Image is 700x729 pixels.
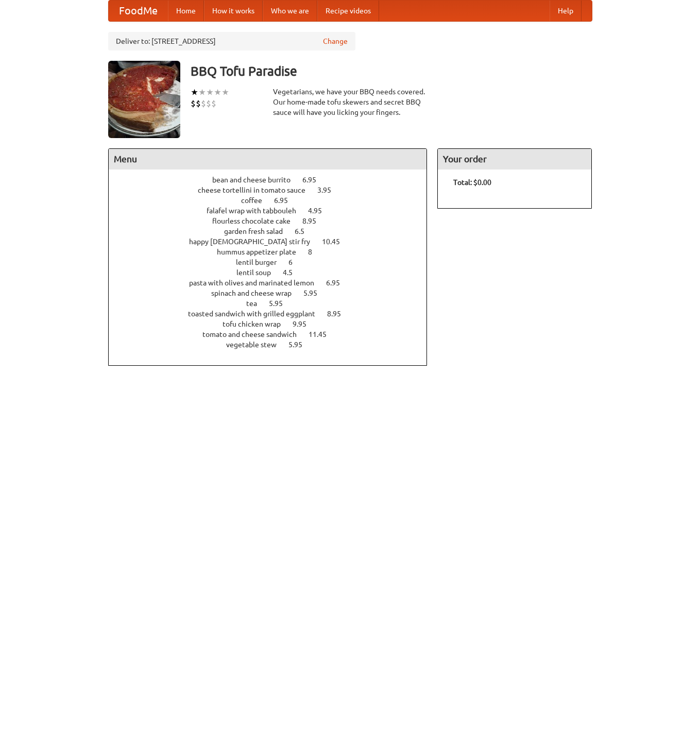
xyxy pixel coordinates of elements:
[212,176,301,184] span: bean and cheese burrito
[236,268,312,277] a: lentil soup 4.5
[212,176,335,184] a: bean and cheese burrito 6.95
[201,98,206,109] li: $
[198,186,316,194] span: cheese tortellini in tomato sauce
[236,258,312,266] a: lentil burger 6
[317,1,379,21] a: Recipe videos
[322,238,350,246] span: 10.45
[198,186,350,194] a: cheese tortellini in tomato sauce 3.95
[241,196,307,205] a: coffee 6.95
[453,178,491,187] b: Total: $0.00
[317,186,342,194] span: 3.95
[226,341,287,349] span: vegetable stew
[204,1,263,21] a: How it works
[189,279,325,287] span: pasta with olives and marinated lemon
[212,217,335,225] a: flourless chocolate cake 8.95
[214,87,221,98] li: ★
[223,320,291,328] span: tofu chicken wrap
[189,238,320,246] span: happy [DEMOGRAPHIC_DATA] stir fry
[196,98,201,109] li: $
[308,207,332,215] span: 4.95
[207,207,306,215] span: falafel wrap with tabbouleh
[323,36,348,46] a: Change
[223,320,326,328] a: tofu chicken wrap 9.95
[273,87,428,117] div: Vegetarians, we have your BBQ needs covered. Our home-made tofu skewers and secret BBQ sauce will...
[189,238,359,246] a: happy [DEMOGRAPHIC_DATA] stir fry 10.45
[263,1,317,21] a: Who we are
[191,98,196,109] li: $
[326,279,350,287] span: 6.95
[211,289,302,297] span: spinach and cheese wrap
[217,248,331,256] a: hummus appetizer plate 8
[168,1,204,21] a: Home
[550,1,582,21] a: Help
[293,320,317,328] span: 9.95
[206,87,214,98] li: ★
[206,98,211,109] li: $
[295,227,315,235] span: 6.5
[207,207,341,215] a: falafel wrap with tabbouleh 4.95
[224,227,323,235] a: garden fresh salad 6.5
[308,248,322,256] span: 8
[211,289,336,297] a: spinach and cheese wrap 5.95
[109,1,168,21] a: FoodMe
[221,87,229,98] li: ★
[438,149,591,169] h4: Your order
[191,61,592,81] h3: BBQ Tofu Paradise
[188,310,360,318] a: toasted sandwich with grilled eggplant 8.95
[188,310,326,318] span: toasted sandwich with grilled eggplant
[288,341,313,349] span: 5.95
[108,61,180,138] img: angular.jpg
[189,279,359,287] a: pasta with olives and marinated lemon 6.95
[302,217,327,225] span: 8.95
[309,330,337,338] span: 11.45
[303,289,328,297] span: 5.95
[288,258,303,266] span: 6
[202,330,346,338] a: tomato and cheese sandwich 11.45
[224,227,293,235] span: garden fresh salad
[226,341,321,349] a: vegetable stew 5.95
[198,87,206,98] li: ★
[274,196,298,205] span: 6.95
[327,310,351,318] span: 8.95
[283,268,303,277] span: 4.5
[236,268,281,277] span: lentil soup
[246,299,267,308] span: tea
[217,248,306,256] span: hummus appetizer plate
[236,258,287,266] span: lentil burger
[211,98,216,109] li: $
[212,217,301,225] span: flourless chocolate cake
[302,176,327,184] span: 6.95
[109,149,427,169] h4: Menu
[202,330,307,338] span: tomato and cheese sandwich
[269,299,293,308] span: 5.95
[241,196,272,205] span: coffee
[108,32,355,50] div: Deliver to: [STREET_ADDRESS]
[246,299,302,308] a: tea 5.95
[191,87,198,98] li: ★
